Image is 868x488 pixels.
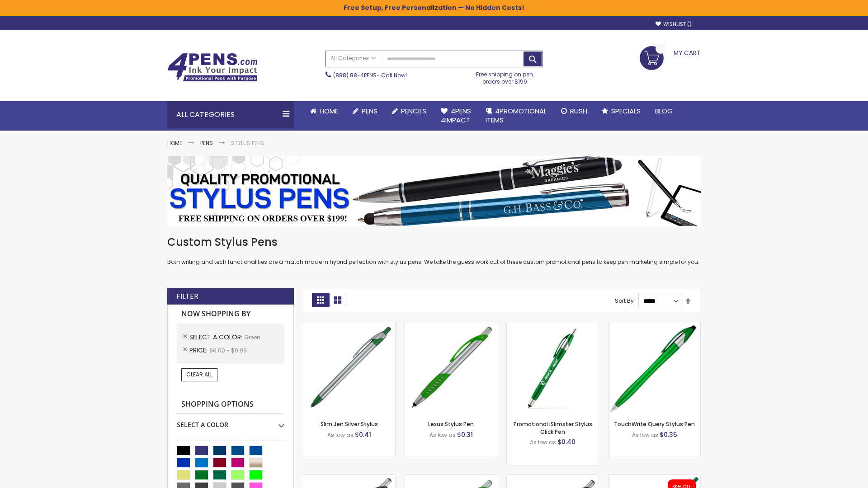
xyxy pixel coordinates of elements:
[177,395,284,414] strong: Shopping Options
[167,235,701,266] div: Both writing and tech functionalities are a match made in hybrid perfection with stylus pens. We ...
[530,438,556,446] span: As low as
[320,106,338,116] span: Home
[486,106,547,125] span: 4PROMOTIONAL ITEMS
[405,474,497,482] a: Boston Silver Stylus Pen-Green
[303,101,345,121] a: Home
[355,430,371,439] span: $0.41
[177,305,284,324] strong: Now Shopping by
[167,53,258,82] img: 4Pens Custom Pens and Promotional Products
[333,71,377,79] a: (888) 88-4PENS
[326,51,380,66] a: All Categories
[557,437,576,446] span: $0.40
[434,101,478,131] a: 4Pens4impact
[478,101,554,131] a: 4PROMOTIONALITEMS
[303,322,395,329] a: Slim Jen Silver Stylus-Green
[457,430,473,439] span: $0.31
[405,322,497,414] img: Lexus Stylus Pen-Green
[167,235,701,249] h1: Custom Stylus Pens
[200,139,213,147] a: Pens
[441,106,471,125] span: 4Pens 4impact
[189,346,209,355] span: Price
[330,55,376,62] span: All Categories
[186,371,212,378] span: Clear All
[209,347,247,354] span: $0.00 - $9.99
[570,106,587,116] span: Rush
[594,101,648,121] a: Specials
[303,474,395,482] a: Boston Stylus Pen-Green
[401,106,426,116] span: Pencils
[345,101,385,121] a: Pens
[514,420,592,435] a: Promotional iSlimster Stylus Click Pen
[321,420,378,428] a: Slim Jen Silver Stylus
[609,474,700,482] a: iSlimster II - Full Color-Green
[632,431,658,439] span: As low as
[615,297,634,305] label: Sort By
[609,322,700,329] a: TouchWrite Query Stylus Pen-Green
[244,333,260,341] span: Green
[611,106,641,116] span: Specials
[660,430,677,439] span: $0.35
[655,106,673,116] span: Blog
[312,293,329,307] strong: Grid
[231,139,264,147] strong: Stylus Pens
[614,420,695,428] a: TouchWrite Query Stylus Pen
[656,21,692,28] a: Wishlist
[609,322,700,414] img: TouchWrite Query Stylus Pen-Green
[554,101,594,121] a: Rush
[507,322,599,329] a: Promotional iSlimster Stylus Click Pen-Green
[327,431,354,439] span: As low as
[405,322,497,329] a: Lexus Stylus Pen-Green
[167,139,182,147] a: Home
[176,291,198,301] strong: Filter
[507,474,599,482] a: Lexus Metallic Stylus Pen-Green
[167,156,701,226] img: Stylus Pens
[362,106,377,116] span: Pens
[167,101,294,128] div: All Categories
[648,101,680,121] a: Blog
[181,368,217,381] a: Clear All
[303,322,395,414] img: Slim Jen Silver Stylus-Green
[429,431,456,439] span: As low as
[428,420,474,428] a: Lexus Stylus Pen
[467,67,543,85] div: Free shipping on pen orders over $199
[189,333,244,342] span: Select A Color
[385,101,434,121] a: Pencils
[507,322,599,414] img: Promotional iSlimster Stylus Click Pen-Green
[177,414,284,429] div: Select A Color
[333,71,407,79] span: - Call Now!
